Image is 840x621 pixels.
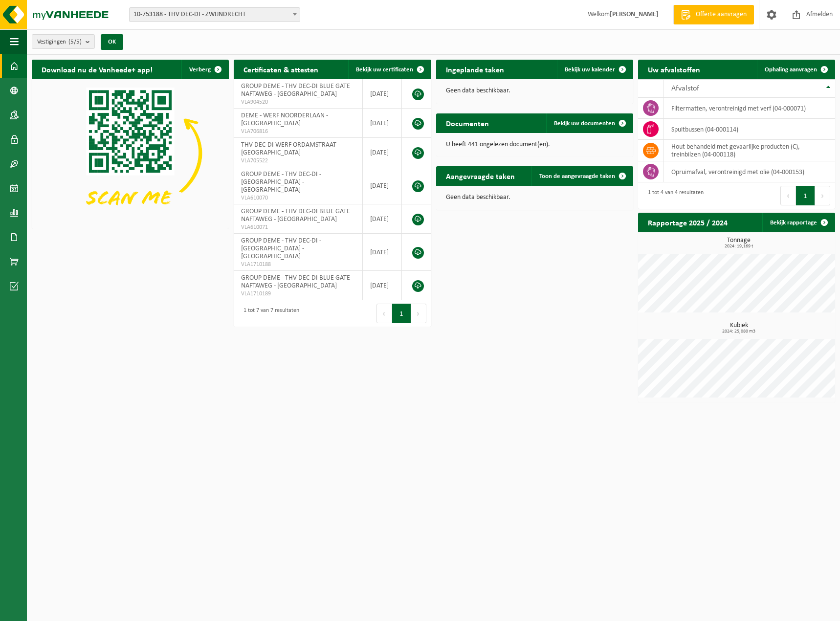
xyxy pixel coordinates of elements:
span: Offerte aanvragen [693,10,749,20]
a: Bekijk uw kalender [557,60,632,79]
span: VLA610071 [241,223,354,231]
td: [DATE] [363,271,402,300]
span: Afvalstof [671,85,699,92]
span: 2024: 19,169 t [643,244,835,249]
span: VLA610070 [241,194,354,202]
h2: Rapportage 2025 / 2024 [638,213,737,232]
a: Ophaling aanvragen [757,60,834,79]
count: (5/5) [68,39,82,45]
span: VLA1710188 [241,261,354,268]
p: Geen data beschikbaar. [446,194,623,201]
h2: Certificaten & attesten [234,60,328,79]
a: Toon de aangevraagde taken [531,166,632,186]
span: DEME - WERF NOORDERLAAN - [GEOGRAPHIC_DATA] [241,112,328,127]
td: [DATE] [363,109,402,138]
td: spuitbussen (04-000114) [664,119,835,140]
span: VLA705522 [241,157,354,165]
span: Ophaling aanvragen [765,67,817,73]
button: Previous [780,186,796,205]
h2: Download nu de Vanheede+ app! [32,60,162,79]
span: GROUP DEME - THV DEC-DI BLUE GATE NAFTAWEG - [GEOGRAPHIC_DATA] [241,208,350,223]
td: hout behandeld met gevaarlijke producten (C), treinbilzen (04-000118) [664,140,835,161]
td: opruimafval, verontreinigd met olie (04-000153) [664,161,835,182]
p: Geen data beschikbaar. [446,88,623,94]
button: Vestigingen(5/5) [32,34,95,49]
span: Bekijk uw kalender [565,67,615,73]
span: GROUP DEME - THV DEC-DI BLUE GATE NAFTAWEG - [GEOGRAPHIC_DATA] [241,83,350,98]
button: Next [815,186,830,205]
h3: Tonnage [643,237,835,249]
strong: [PERSON_NAME] [610,11,659,18]
button: Next [411,304,426,323]
a: Offerte aanvragen [673,5,754,24]
span: 10-753188 - THV DEC-DI - ZWIJNDRECHT [130,8,300,22]
h2: Ingeplande taken [436,60,514,79]
span: Bekijk uw documenten [554,120,615,127]
span: Toon de aangevraagde taken [539,173,615,179]
td: filtermatten, verontreinigd met verf (04-000071) [664,98,835,119]
button: 1 [392,304,411,323]
iframe: chat widget [5,599,163,621]
span: VLA1710189 [241,290,354,298]
span: GROUP DEME - THV DEC-DI - [GEOGRAPHIC_DATA] - [GEOGRAPHIC_DATA] [241,171,321,194]
span: 2024: 25,080 m3 [643,329,835,334]
a: Bekijk rapportage [762,213,834,232]
h2: Documenten [436,113,499,133]
span: Bekijk uw certificaten [356,67,413,73]
span: THV DEC-DI WERF ORDAMSTRAAT - [GEOGRAPHIC_DATA] [241,141,340,156]
h2: Aangevraagde taken [436,166,525,185]
span: VLA904520 [241,98,354,106]
a: Bekijk uw certificaten [348,60,430,79]
button: OK [101,34,123,50]
button: Previous [376,304,392,323]
img: Download de VHEPlus App [32,79,229,227]
td: [DATE] [363,79,402,109]
td: [DATE] [363,167,402,204]
div: 1 tot 7 van 7 resultaten [239,303,299,324]
span: VLA706816 [241,128,354,135]
div: 1 tot 4 van 4 resultaten [643,185,704,206]
td: [DATE] [363,204,402,234]
button: 1 [796,186,815,205]
span: Verberg [189,67,211,73]
span: Vestigingen [37,35,82,49]
span: 10-753188 - THV DEC-DI - ZWIJNDRECHT [129,7,300,22]
td: [DATE] [363,138,402,167]
h3: Kubiek [643,322,835,334]
h2: Uw afvalstoffen [638,60,710,79]
a: Bekijk uw documenten [546,113,632,133]
button: Verberg [181,60,228,79]
span: GROUP DEME - THV DEC-DI - [GEOGRAPHIC_DATA] - [GEOGRAPHIC_DATA] [241,237,321,260]
p: U heeft 441 ongelezen document(en). [446,141,623,148]
td: [DATE] [363,234,402,271]
span: GROUP DEME - THV DEC-DI BLUE GATE NAFTAWEG - [GEOGRAPHIC_DATA] [241,274,350,289]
